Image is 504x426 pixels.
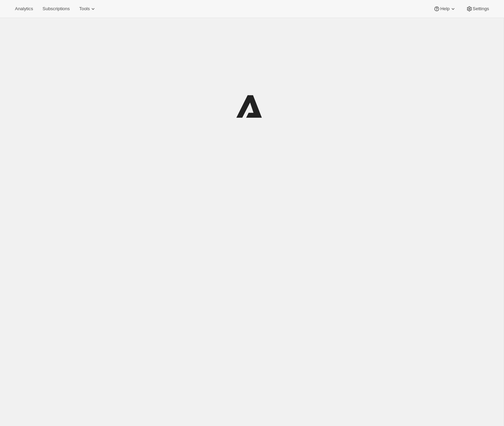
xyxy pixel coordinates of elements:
[473,6,489,12] span: Settings
[42,6,70,12] span: Subscriptions
[440,6,449,12] span: Help
[38,4,74,14] button: Subscriptions
[429,4,460,14] button: Help
[11,4,37,14] button: Analytics
[15,6,33,12] span: Analytics
[462,4,493,14] button: Settings
[75,4,101,14] button: Tools
[79,6,90,12] span: Tools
